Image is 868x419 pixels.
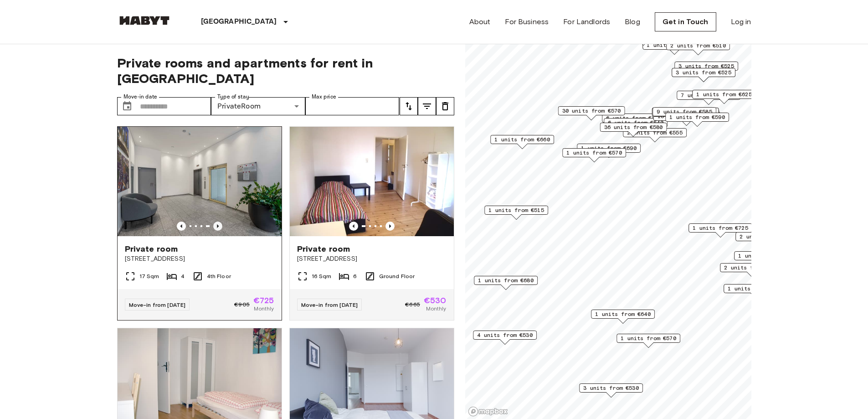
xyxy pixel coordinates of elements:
[123,93,157,101] label: Move-in date
[583,384,639,392] span: 3 units from €530
[672,68,735,82] div: Map marker
[731,16,751,27] a: Log in
[604,123,663,131] span: 36 units from €580
[735,232,799,246] div: Map marker
[665,113,729,127] div: Map marker
[289,126,454,321] a: Marketing picture of unit DE-01-029-04MPrevious imagePrevious imagePrivate room[STREET_ADDRESS]16...
[385,222,395,231] button: Previous image
[424,296,447,305] span: €530
[177,222,186,231] button: Previous image
[129,301,186,308] span: Move-in from [DATE]
[581,144,637,152] span: 1 units from €690
[562,148,626,162] div: Map marker
[728,285,783,293] span: 1 units from €590
[720,263,784,277] div: Map marker
[678,62,734,70] span: 3 units from €525
[117,16,172,25] img: Habyt
[625,16,640,27] a: Blog
[616,334,680,348] div: Map marker
[696,90,752,98] span: 1 units from €625
[604,118,668,132] div: Map marker
[608,119,663,127] span: 6 units from €540
[494,135,550,144] span: 1 units from €660
[349,222,358,231] button: Previous image
[484,206,548,220] div: Map marker
[595,310,651,318] span: 1 units from €640
[478,276,534,285] span: 1 units from €680
[400,97,418,115] button: tune
[563,16,610,27] a: For Landlords
[577,144,641,158] div: Map marker
[676,68,731,77] span: 3 units from €525
[473,331,537,345] div: Map marker
[254,305,274,313] span: Monthly
[405,300,420,309] span: €665
[724,284,787,298] div: Map marker
[181,272,185,280] span: 4
[379,272,415,280] span: Ground Floor
[207,272,231,280] span: 4th Floor
[488,206,544,214] span: 1 units from €515
[602,114,666,128] div: Map marker
[591,310,655,324] div: Map marker
[353,272,357,280] span: 6
[418,97,436,115] button: tune
[139,272,159,280] span: 17 Sqm
[738,252,794,260] span: 1 units from €525
[692,90,756,104] div: Map marker
[312,272,332,280] span: 16 Sqm
[670,41,726,50] span: 2 units from €510
[125,243,178,254] span: Private room
[621,334,676,342] span: 1 units from €570
[688,223,752,238] div: Map marker
[642,41,706,55] div: Map marker
[606,114,662,122] span: 6 units from €490
[652,107,716,121] div: Map marker
[693,224,748,232] span: 1 units from €725
[653,112,720,126] div: Map marker
[436,97,454,115] button: tune
[666,41,730,55] div: Map marker
[117,55,454,86] span: Private rooms and apartments for rent in [GEOGRAPHIC_DATA]
[312,93,336,101] label: Max price
[426,305,446,313] span: Monthly
[213,222,222,231] button: Previous image
[623,128,687,142] div: Map marker
[657,108,712,116] span: 9 units from €585
[566,149,622,157] span: 1 units from €570
[734,251,798,265] div: Map marker
[297,254,447,264] span: [STREET_ADDRESS]
[118,97,136,115] button: Choose date
[655,12,716,31] a: Get in Touch
[740,233,795,241] span: 2 units from €570
[468,406,508,417] a: Mapbox logo
[652,108,719,122] div: Map marker
[474,276,538,290] div: Map marker
[505,16,549,27] a: For Business
[217,93,249,101] label: Type of stay
[558,106,625,120] div: Map marker
[301,301,358,308] span: Move-in from [DATE]
[490,135,554,149] div: Map marker
[234,300,250,309] span: €905
[724,264,780,272] span: 2 units from €555
[652,109,719,124] div: Map marker
[562,107,621,115] span: 30 units from €570
[117,126,282,321] a: Previous imagePrevious imagePrivate room[STREET_ADDRESS]17 Sqm44th FloorMove-in from [DATE]€905€7...
[125,254,274,264] span: [STREET_ADDRESS]
[677,91,740,105] div: Map marker
[290,127,454,236] img: Marketing picture of unit DE-01-029-04M
[674,62,738,76] div: Map marker
[600,123,667,137] div: Map marker
[253,296,274,305] span: €725
[297,243,350,254] span: Private room
[118,127,282,236] img: Marketing picture of unit DE-01-010-002-01HF
[211,97,305,115] div: PrivateRoom
[627,129,683,137] span: 2 units from €555
[469,16,491,27] a: About
[477,331,533,339] span: 4 units from €530
[681,91,736,99] span: 7 units from €585
[201,16,277,27] p: [GEOGRAPHIC_DATA]
[669,113,725,121] span: 1 units from €590
[579,383,643,398] div: Map marker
